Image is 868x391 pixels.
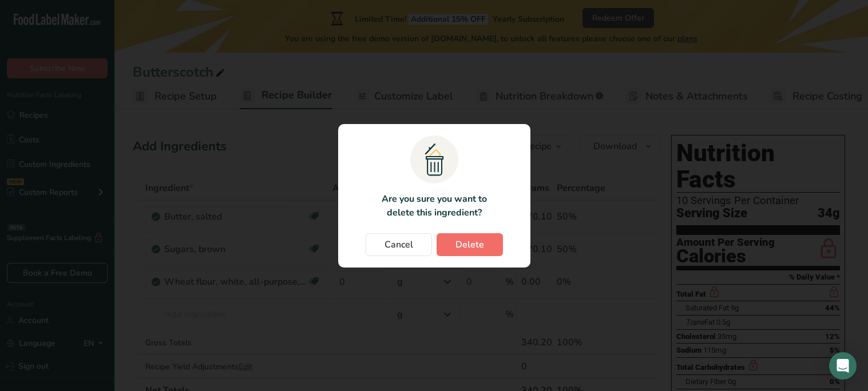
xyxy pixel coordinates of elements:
div: Open Intercom Messenger [829,352,857,380]
button: Cancel [366,233,432,256]
p: Are you sure you want to delete this ingredient? [375,192,493,220]
span: Cancel [385,238,413,252]
button: Delete [437,233,503,256]
span: Delete [455,238,484,252]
